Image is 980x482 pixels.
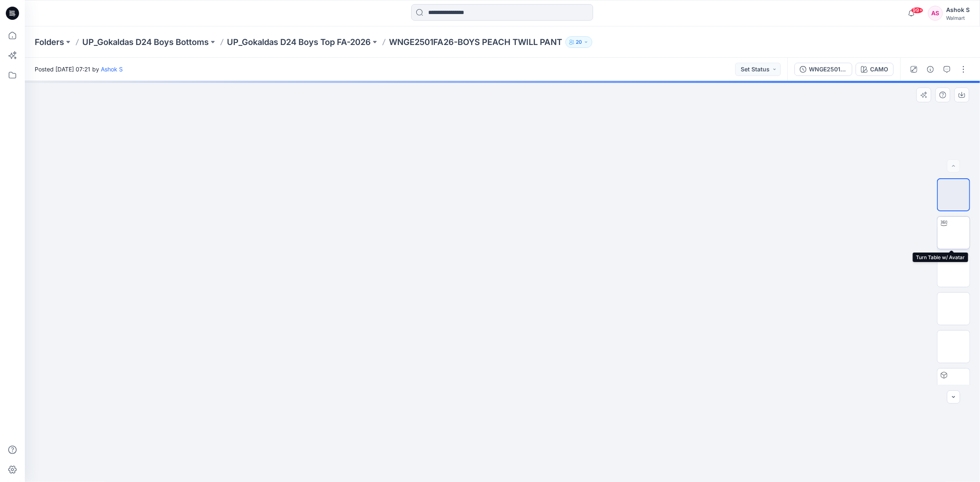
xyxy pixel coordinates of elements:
[794,63,852,76] button: WNGE2501FA26-BOYS PEACH TWILL PANT
[35,36,64,48] a: Folders
[924,63,937,76] button: Details
[946,15,970,21] div: Walmart
[565,36,592,48] button: 20
[946,5,970,15] div: Ashok S
[856,63,894,76] button: CAMO
[101,66,123,73] a: Ashok S
[576,38,582,47] p: 20
[389,36,562,48] p: WNGE2501FA26-BOYS PEACH TWILL PANT
[809,65,847,74] div: WNGE2501FA26-BOYS PEACH TWILL PANT
[928,6,943,21] div: AS
[870,65,888,74] div: CAMO
[82,36,209,48] a: UP_Gokaldas D24 Boys Bottoms
[227,36,371,48] a: UP_Gokaldas D24 Boys Top FA-2026
[911,7,923,14] span: 99+
[35,65,123,73] span: Posted [DATE] 07:21 by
